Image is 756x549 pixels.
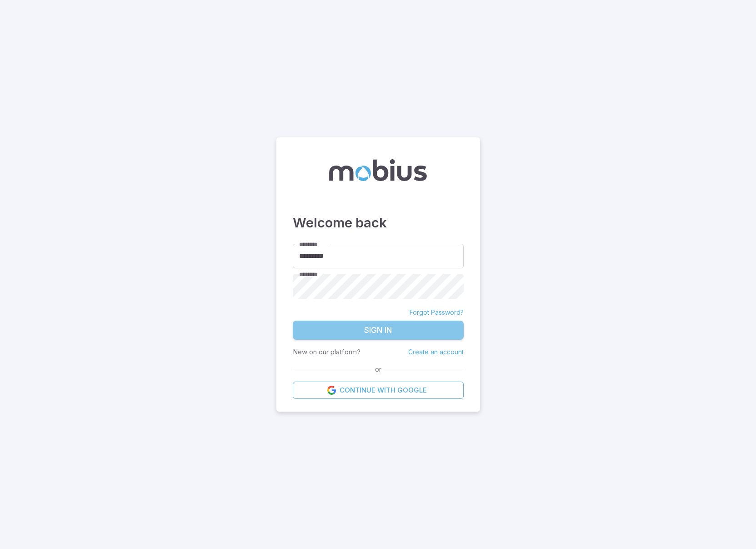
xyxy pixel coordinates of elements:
[410,308,464,317] a: Forgot Password?
[293,213,464,233] h3: Welcome back
[293,321,464,340] button: Sign In
[293,382,464,399] a: Continue with Google
[293,347,360,357] p: New on our platform?
[408,348,464,356] a: Create an account
[373,364,384,374] span: or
